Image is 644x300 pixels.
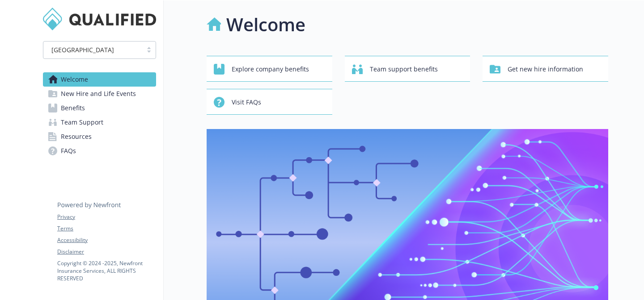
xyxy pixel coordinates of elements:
[51,45,114,54] span: [GEOGRAPHIC_DATA]
[43,144,156,158] a: FAQs
[61,129,92,144] span: Resources
[345,56,470,82] button: Team support benefits
[370,61,438,78] span: Team support benefits
[43,129,156,144] a: Resources
[61,115,103,129] span: Team Support
[207,56,332,82] button: Explore company benefits
[61,101,85,115] span: Benefits
[61,144,76,158] span: FAQs
[57,236,156,244] a: Accessibility
[48,45,138,54] span: [GEOGRAPHIC_DATA]
[57,213,156,221] a: Privacy
[43,87,156,101] a: New Hire and Life Events
[43,72,156,87] a: Welcome
[61,87,136,101] span: New Hire and Life Events
[226,11,305,38] h1: Welcome
[61,72,88,87] span: Welcome
[43,101,156,115] a: Benefits
[232,94,261,111] span: Visit FAQs
[508,61,583,78] span: Get new hire information
[43,115,156,129] a: Team Support
[483,56,608,82] button: Get new hire information
[57,248,156,256] a: Disclaimer
[207,89,332,115] button: Visit FAQs
[57,259,156,282] p: Copyright © 2024 - 2025 , Newfront Insurance Services, ALL RIGHTS RESERVED
[232,61,309,78] span: Explore company benefits
[57,225,156,233] a: Terms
